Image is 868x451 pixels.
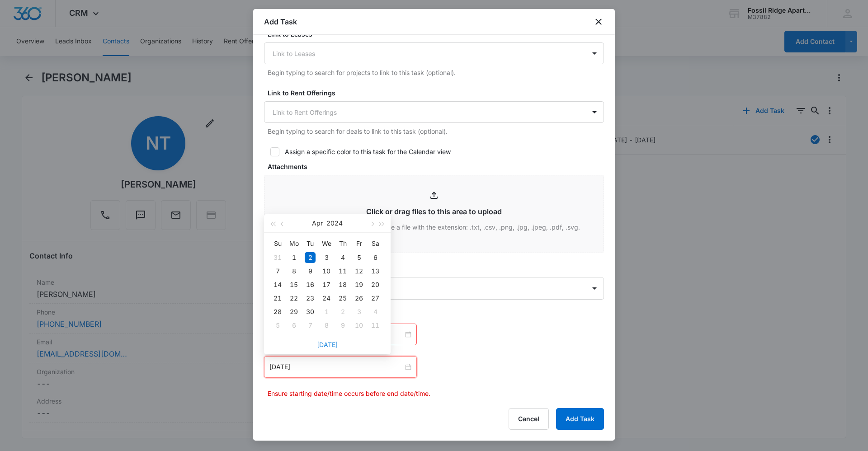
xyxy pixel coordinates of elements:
td: 2024-05-09 [335,319,351,332]
div: 20 [370,279,381,290]
td: 2024-05-02 [335,305,351,319]
td: 2024-04-20 [367,278,383,291]
div: 16 [305,279,316,290]
div: 25 [337,293,348,304]
td: 2024-04-17 [318,278,335,291]
div: 9 [337,320,348,331]
div: 31 [272,252,283,263]
td: 2024-04-23 [302,291,318,305]
button: Add Task [556,408,604,430]
p: Ensure starting date/time occurs before end date/time. [268,389,604,398]
p: Begin typing to search for projects to link to this task (optional). [268,68,604,77]
th: Fr [351,236,367,251]
td: 2024-04-07 [269,264,286,278]
div: 6 [288,320,299,331]
td: 2024-04-18 [335,278,351,291]
button: 2024 [326,214,343,232]
div: 2 [337,306,348,317]
td: 2024-04-22 [286,291,302,305]
td: 2024-04-08 [286,264,302,278]
div: 11 [337,266,348,277]
td: 2024-05-05 [269,319,286,332]
td: 2024-04-13 [367,264,383,278]
div: 4 [337,252,348,263]
div: 19 [354,279,364,290]
th: Mo [286,236,302,251]
div: 7 [272,266,283,277]
div: 10 [321,266,332,277]
td: 2024-04-26 [351,291,367,305]
td: 2024-04-04 [335,251,351,264]
div: 12 [354,266,364,277]
td: 2024-04-03 [318,251,335,264]
div: 18 [337,279,348,290]
div: 13 [370,266,381,277]
div: 24 [321,293,332,304]
td: 2024-04-06 [367,251,383,264]
div: 21 [272,293,283,304]
div: 17 [321,279,332,290]
div: 8 [321,320,332,331]
div: 22 [288,293,299,304]
a: [DATE] [317,341,338,348]
div: 28 [272,306,283,317]
div: 9 [305,266,316,277]
td: 2024-04-27 [367,291,383,305]
td: 2024-04-16 [302,278,318,291]
td: 2024-03-31 [269,251,286,264]
div: 5 [354,252,364,263]
h1: Add Task [264,16,297,27]
td: 2024-04-21 [269,291,286,305]
label: Link to Rent Offerings [268,88,608,98]
th: Sa [367,236,383,251]
div: 1 [321,306,332,317]
td: 2024-04-15 [286,278,302,291]
div: 7 [305,320,316,331]
div: 2 [305,252,316,263]
td: 2024-05-08 [318,319,335,332]
td: 2024-04-09 [302,264,318,278]
td: 2024-05-06 [286,319,302,332]
label: Assigned to [268,264,608,273]
td: 2024-05-11 [367,319,383,332]
p: Begin typing to search for deals to link to this task (optional). [268,127,604,136]
td: 2024-05-10 [351,319,367,332]
td: 2024-05-04 [367,305,383,319]
td: 2024-05-07 [302,319,318,332]
div: 1 [288,252,299,263]
div: Assign a specific color to this task for the Calendar view [285,147,451,156]
div: 10 [354,320,364,331]
div: 26 [354,293,364,304]
td: 2024-04-28 [269,305,286,319]
td: 2024-04-25 [335,291,351,305]
div: 14 [272,279,283,290]
div: 4 [370,306,381,317]
td: 2024-04-10 [318,264,335,278]
button: Apr [312,214,323,232]
div: 23 [305,293,316,304]
div: 30 [305,306,316,317]
td: 2024-04-24 [318,291,335,305]
td: 2024-04-11 [335,264,351,278]
th: We [318,236,335,251]
label: Attachments [268,162,608,171]
td: 2024-04-30 [302,305,318,319]
td: 2024-04-01 [286,251,302,264]
td: 2024-04-14 [269,278,286,291]
input: Apr 2, 2024 [269,362,403,372]
div: 8 [288,266,299,277]
th: Th [335,236,351,251]
label: Time span [268,310,608,320]
td: 2024-04-19 [351,278,367,291]
div: 15 [288,279,299,290]
th: Tu [302,236,318,251]
th: Su [269,236,286,251]
div: 6 [370,252,381,263]
td: 2024-05-03 [351,305,367,319]
div: 3 [354,306,364,317]
button: close [593,16,604,27]
div: 3 [321,252,332,263]
div: 29 [288,306,299,317]
td: 2024-04-12 [351,264,367,278]
div: 5 [272,320,283,331]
